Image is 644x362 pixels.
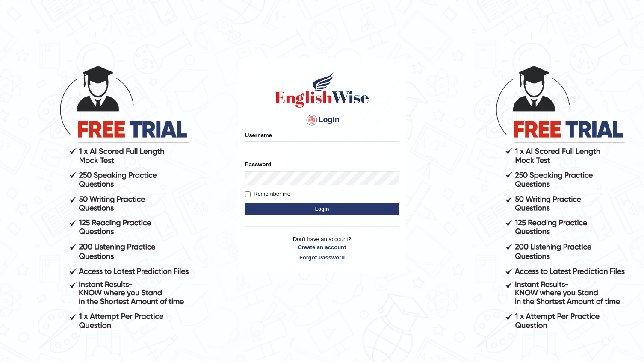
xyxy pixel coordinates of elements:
label: Password [245,160,271,168]
a: Forgot Password [245,253,399,262]
label: Username [245,131,272,139]
a: Create an account [245,243,399,251]
p: Don't have an account? [245,235,399,262]
label: Remember me [245,190,290,198]
button: Login [245,203,399,215]
h4: Login [245,113,399,127]
img: Logo of English Wise sign in for intelligent practice with AI [273,71,371,109]
input: Remember me [245,191,251,197]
